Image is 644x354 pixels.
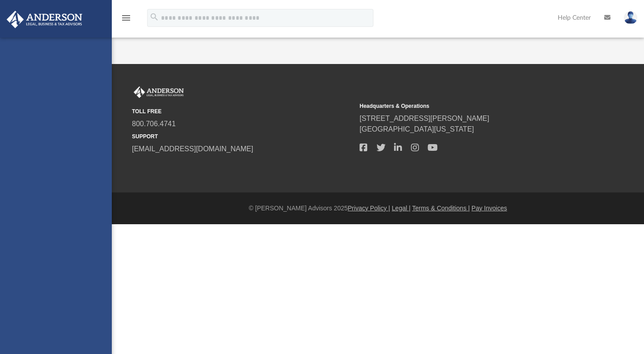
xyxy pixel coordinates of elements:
[132,132,353,141] small: SUPPORT
[112,204,644,213] div: © [PERSON_NAME] Advisors 2025
[412,205,470,212] a: Terms & Conditions |
[132,107,353,115] small: TOLL FREE
[471,205,507,212] a: Pay Invoices
[132,86,186,98] img: Anderson Advisors Platinum Portal
[624,11,637,24] img: User Pic
[121,13,131,23] i: menu
[392,205,411,212] a: Legal |
[348,205,390,212] a: Privacy Policy |
[360,115,489,122] a: [STREET_ADDRESS][PERSON_NAME]
[132,120,176,128] a: 800.706.4741
[132,145,253,153] a: [EMAIL_ADDRESS][DOMAIN_NAME]
[121,17,131,23] a: menu
[149,12,159,22] i: search
[4,11,85,28] img: Anderson Advisors Platinum Portal
[360,102,581,110] small: Headquarters & Operations
[360,125,474,133] a: [GEOGRAPHIC_DATA][US_STATE]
